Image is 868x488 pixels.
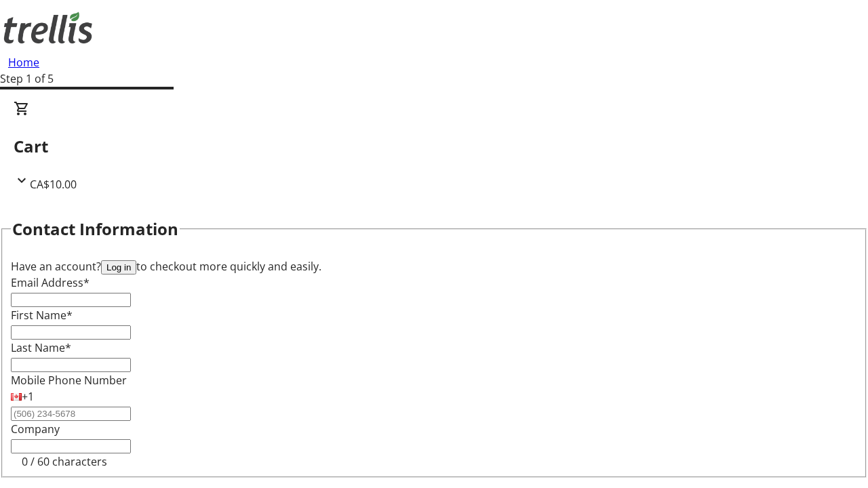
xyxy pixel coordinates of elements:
label: Email Address* [11,275,90,290]
label: Last Name* [11,340,71,355]
div: CartCA$10.00 [14,100,854,192]
label: First Name* [11,308,73,323]
span: CA$10.00 [30,177,77,192]
tr-character-limit: 0 / 60 characters [22,454,107,469]
label: Mobile Phone Number [11,373,127,388]
input: (506) 234-5678 [11,407,131,421]
h2: Cart [14,134,854,159]
div: Have an account? to checkout more quickly and easily. [11,258,857,274]
button: Log in [101,260,136,274]
label: Company [11,422,60,436]
h2: Contact Information [12,217,178,241]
